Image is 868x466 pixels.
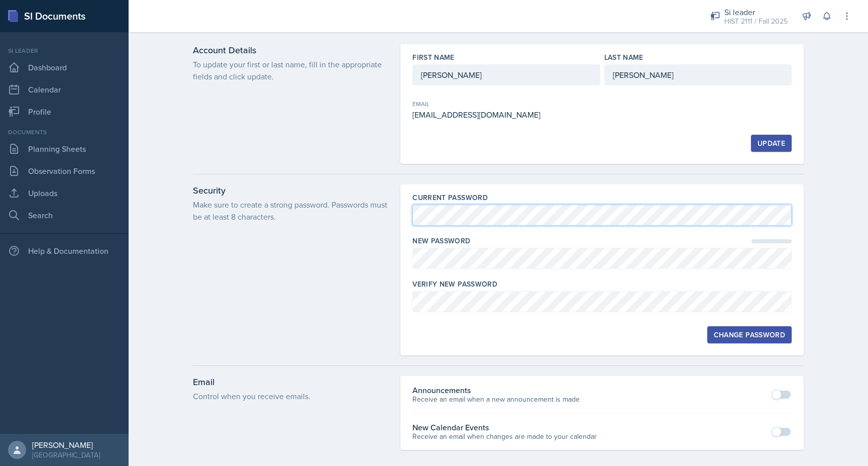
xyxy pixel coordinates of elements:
div: Change Password [714,331,785,339]
div: Documents [4,128,125,137]
button: Change Password [707,326,792,343]
label: Verify New Password [412,279,497,289]
p: To update your first or last name, fill in the appropriate fields and click update. [193,58,388,82]
a: Planning Sheets [4,139,125,159]
a: Dashboard [4,57,125,77]
input: Enter last name [604,64,792,85]
div: Si leader [724,6,788,18]
div: Email [412,100,600,109]
h3: Email [193,376,388,388]
a: Profile [4,102,125,122]
p: Make sure to create a strong password. Passwords must be at least 8 characters. [193,199,388,223]
div: Si leader [4,46,125,55]
label: First Name [412,52,455,62]
p: Receive an email when changes are made to your calendar [412,431,597,442]
h3: Account Details [193,44,388,56]
label: Last Name [604,52,643,62]
button: Update [751,135,792,152]
label: New Password [412,236,470,246]
a: Uploads [4,183,125,203]
div: HIST 2111 / Fall 2025 [724,16,788,27]
div: New Calendar Events [412,421,597,433]
p: Receive an email when a new announcement is made [412,394,580,405]
div: [EMAIL_ADDRESS][DOMAIN_NAME] [412,109,600,121]
a: Observation Forms [4,161,125,181]
div: Update [757,139,785,147]
div: Announcements [412,384,580,396]
h3: Security [193,184,388,197]
p: Control when you receive emails. [193,390,388,402]
div: [GEOGRAPHIC_DATA] [32,450,100,460]
input: Enter first name [412,64,600,85]
label: Current Password [412,193,488,203]
div: [PERSON_NAME] [32,440,100,450]
div: Help & Documentation [4,241,125,261]
a: Search [4,205,125,225]
a: Calendar [4,79,125,100]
